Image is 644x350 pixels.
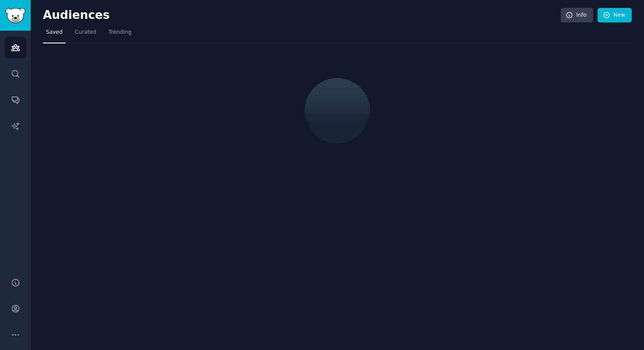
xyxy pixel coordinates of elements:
[5,8,25,23] img: GummySearch logo
[43,25,66,43] a: Saved
[46,29,63,36] span: Saved
[75,29,96,36] span: Curated
[561,8,593,23] a: Info
[72,25,99,43] a: Curated
[43,8,561,22] h2: Audiences
[106,25,134,43] a: Trending
[109,29,131,36] span: Trending
[598,8,632,23] a: New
